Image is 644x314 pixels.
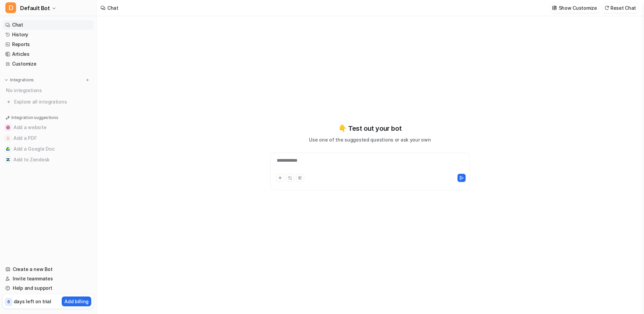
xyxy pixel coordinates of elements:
[3,59,94,69] a: Customize
[3,133,94,144] button: Add a PDFAdd a PDF
[3,283,94,293] a: Help and support
[10,77,34,83] p: Integrations
[4,85,94,96] div: No integrations
[20,3,50,13] span: Default Bot
[602,3,639,13] button: Reset Chat
[3,20,94,30] a: Chat
[550,3,600,13] button: Show Customize
[3,265,94,274] a: Create a new Bot
[338,123,401,133] p: 👇 Test out your bot
[6,125,10,129] img: Add a website
[552,5,557,10] img: customize
[604,5,609,10] img: reset
[3,40,94,49] a: Reports
[5,99,12,105] img: explore all integrations
[3,49,94,59] a: Articles
[62,297,91,306] button: Add billing
[6,158,10,162] img: Add to Zendesk
[3,144,94,154] button: Add a Google DocAdd a Google Doc
[14,298,51,305] p: days left on trial
[309,136,431,143] p: Use one of the suggested questions or ask your own
[64,298,89,305] p: Add billing
[6,136,10,140] img: Add a PDF
[107,4,118,11] div: Chat
[3,97,94,107] a: Explore all integrations
[3,77,36,83] button: Integrations
[3,122,94,133] button: Add a websiteAdd a website
[559,4,597,11] p: Show Customize
[3,274,94,283] a: Invite teammates
[3,154,94,165] button: Add to ZendeskAdd to Zendesk
[85,78,90,82] img: menu_add.svg
[5,2,16,13] span: D
[4,78,9,82] img: expand menu
[6,147,10,151] img: Add a Google Doc
[7,299,10,305] p: 6
[14,96,91,107] span: Explore all integrations
[3,30,94,39] a: History
[11,115,58,121] p: Integration suggestions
